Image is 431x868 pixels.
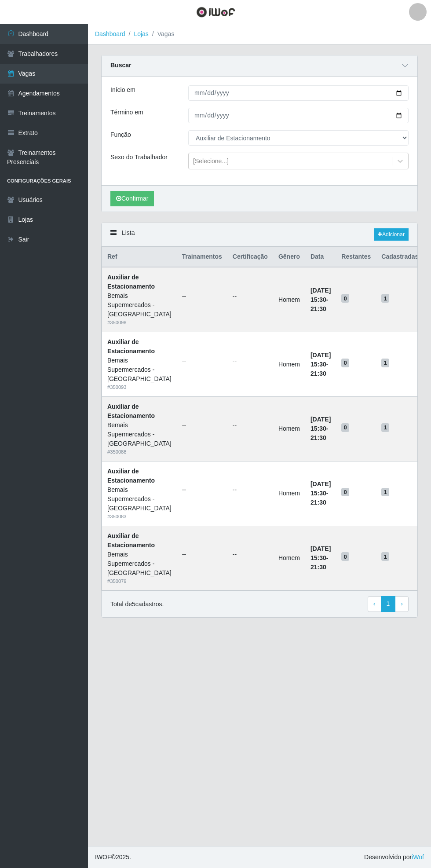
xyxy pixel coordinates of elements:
[196,7,235,18] img: CoreUI Logo
[107,468,155,484] strong: Auxiliar de Estacionamento
[177,247,227,267] th: Trainamentos
[368,596,409,612] nav: pagination
[182,292,222,301] ul: --
[381,596,396,612] a: 1
[188,108,409,123] input: 00/00/0000
[381,488,389,497] span: 1
[107,384,172,391] div: # 350093
[110,153,168,162] label: Sexo do Trabalhador
[107,403,155,419] strong: Auxiliar de Estacionamento
[376,247,424,267] th: Cadastradas
[336,247,376,267] th: Restantes
[381,423,389,432] span: 1
[364,853,424,862] span: Desenvolvido por
[107,421,172,448] div: Bemais Supermercados - [GEOGRAPHIC_DATA]
[273,396,305,461] td: Homem
[341,423,349,432] span: 0
[107,513,172,520] div: # 350083
[110,191,154,206] button: Confirmar
[310,416,331,432] time: [DATE] 15:30
[233,421,268,430] ul: --
[273,247,305,267] th: Gênero
[233,550,268,559] ul: --
[310,434,326,441] time: 21:30
[381,552,389,561] span: 1
[110,62,131,69] strong: Buscar
[412,853,424,861] a: iWof
[310,480,331,506] strong: -
[107,532,155,549] strong: Auxiliar de Estacionamento
[233,485,268,494] ul: --
[107,274,155,290] strong: Auxiliar de Estacionamento
[107,578,172,585] div: # 350079
[88,24,431,44] nav: breadcrumb
[310,305,326,312] time: 21:30
[273,332,305,397] td: Homem
[310,352,331,368] time: [DATE] 15:30
[341,359,349,367] span: 0
[110,85,135,95] label: Início em
[110,130,131,139] label: Função
[310,352,331,377] strong: -
[401,600,403,607] span: ›
[182,356,222,366] ul: --
[110,108,143,117] label: Término em
[107,338,155,355] strong: Auxiliar de Estacionamento
[95,853,111,861] span: IWOF
[341,488,349,497] span: 0
[110,600,164,609] p: Total de 5 cadastros.
[310,287,331,303] time: [DATE] 15:30
[310,564,326,571] time: 21:30
[182,550,222,559] ul: --
[107,356,172,384] div: Bemais Supermercados - [GEOGRAPHIC_DATA]
[233,292,268,301] ul: --
[107,319,172,326] div: # 350098
[102,247,177,267] th: Ref
[95,853,131,862] span: © 2025 .
[182,421,222,430] ul: --
[310,480,331,497] time: [DATE] 15:30
[188,85,409,101] input: 00/00/0000
[134,30,148,37] a: Lojas
[341,552,349,561] span: 0
[395,596,409,612] a: Next
[310,287,331,312] strong: -
[273,526,305,590] td: Homem
[310,499,326,506] time: 21:30
[310,545,331,571] strong: -
[310,545,331,561] time: [DATE] 15:30
[95,30,125,37] a: Dashboard
[368,596,381,612] a: Previous
[273,267,305,332] td: Homem
[107,485,172,513] div: Bemais Supermercados - [GEOGRAPHIC_DATA]
[373,600,376,607] span: ‹
[107,550,172,578] div: Bemais Supermercados - [GEOGRAPHIC_DATA]
[374,228,409,241] a: Adicionar
[182,485,222,494] ul: --
[341,294,349,303] span: 0
[273,461,305,526] td: Homem
[107,448,172,456] div: # 350088
[233,356,268,366] ul: --
[381,359,389,367] span: 1
[193,157,229,166] div: [Selecione...]
[227,247,273,267] th: Certificação
[149,29,175,39] li: Vagas
[310,416,331,441] strong: -
[310,370,326,377] time: 21:30
[305,247,336,267] th: Data
[381,294,389,303] span: 1
[102,223,417,246] div: Lista
[107,291,172,319] div: Bemais Supermercados - [GEOGRAPHIC_DATA]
